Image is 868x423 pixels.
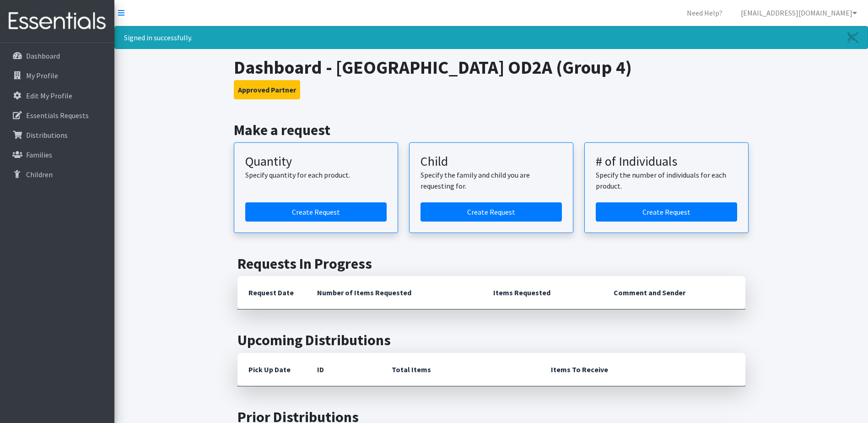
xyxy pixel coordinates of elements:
a: My Profile [4,66,111,85]
img: HumanEssentials [4,6,111,37]
th: ID [306,353,381,386]
th: Request Date [237,276,306,309]
th: Items To Receive [540,353,745,386]
th: Number of Items Requested [306,276,483,309]
p: My Profile [26,71,58,80]
a: Need Help? [679,4,730,22]
a: Edit My Profile [4,87,111,105]
th: Comment and Sender [603,276,745,309]
a: Distributions [4,126,111,144]
h2: Upcoming Distributions [237,331,745,349]
h3: Child [421,154,562,169]
p: Edit My Profile [26,91,72,100]
p: Children [26,170,53,179]
a: Children [4,165,111,184]
h2: Requests In Progress [237,255,745,272]
p: Dashboard [26,51,60,60]
a: Families [4,146,111,164]
div: Signed in successfully. [114,26,868,49]
h1: Dashboard - [GEOGRAPHIC_DATA] OD2A (Group 4) [234,56,749,78]
p: Distributions [26,130,68,140]
a: Create a request for a child or family [421,202,562,222]
h3: # of Individuals [596,154,737,169]
a: Create a request by quantity [245,202,387,222]
a: [EMAIL_ADDRESS][DOMAIN_NAME] [733,4,864,22]
a: Create a request by number of individuals [596,202,737,222]
a: Essentials Requests [4,106,111,125]
a: Close [838,27,868,49]
p: Families [26,150,52,159]
th: Items Requested [482,276,603,309]
p: Essentials Requests [26,111,89,120]
button: Approved Partner [234,80,300,99]
p: Specify quantity for each product. [245,169,387,180]
p: Specify the family and child you are requesting for. [421,169,562,191]
h3: Quantity [245,154,387,169]
th: Total Items [381,353,540,386]
th: Pick Up Date [237,353,306,386]
p: Specify the number of individuals for each product. [596,169,737,191]
a: Dashboard [4,47,111,65]
h2: Make a request [234,121,749,139]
